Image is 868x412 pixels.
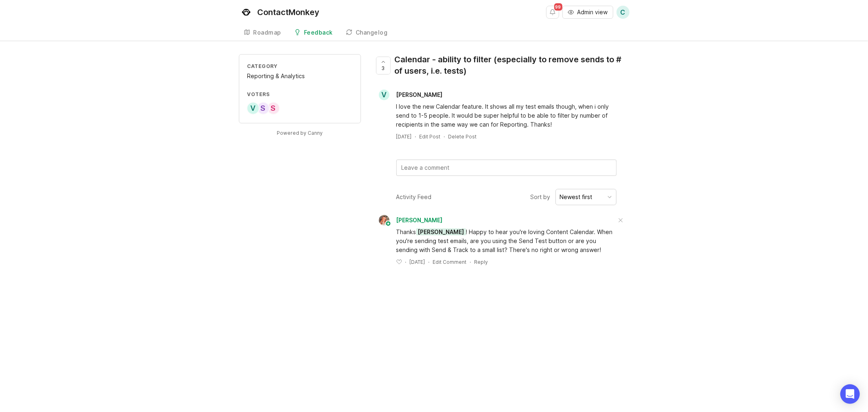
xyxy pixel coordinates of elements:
div: Thanks ! Happy to hear you're loving Content Calendar. When you're sending test emails, are you u... [396,228,617,254]
div: · [415,133,416,140]
button: 3 [376,57,391,75]
a: Powered by Canny [275,128,324,138]
div: Activity Feed [396,193,432,202]
div: Edit Post [420,133,441,140]
div: Changelog [356,30,388,35]
span: C [621,7,625,17]
div: Voters [247,91,352,98]
img: Bronwen W [376,215,392,226]
div: Calendar - ability to filter (especially to remove sends to # of users, i.e. tests) [395,54,623,77]
div: Edit Comment [433,259,467,265]
span: [PERSON_NAME] [396,217,443,224]
div: Reply [474,259,488,265]
a: [DATE] [396,133,412,140]
div: S [257,102,270,115]
div: ContactMonkey [258,8,320,16]
a: Bronwen W[PERSON_NAME] [374,215,443,226]
div: Open Intercom Messenger [840,384,860,404]
div: · [429,259,430,265]
span: Sort by [531,193,551,202]
div: Feedback [304,30,333,35]
span: 3 [382,65,385,72]
span: 99 [554,3,562,11]
div: V [247,102,260,115]
div: · [405,259,407,265]
img: ContactMonkey logo [239,5,254,20]
div: · [470,259,471,265]
button: Admin view [562,6,613,19]
div: Reporting & Analytics [247,72,352,81]
button: C [617,6,630,19]
div: · [444,133,445,140]
div: V [379,90,389,100]
div: Newest first [560,193,593,202]
div: Category [247,63,352,70]
button: Notifications [546,6,559,19]
div: S [267,102,280,115]
span: Admin view [577,8,608,16]
a: Feedback [289,24,338,41]
time: [DATE] [410,259,425,265]
div: Delete Post [448,133,477,140]
a: V[PERSON_NAME] [374,90,449,100]
div: Roadmap [254,30,282,35]
a: Roadmap [239,24,286,41]
div: I love the new Calendar feature. It shows all my test emails though, when i only send to 1-5 peop... [396,102,617,129]
a: Changelog [341,24,393,41]
span: [PERSON_NAME] [396,91,443,98]
span: [PERSON_NAME] [416,228,466,235]
img: member badge [385,221,391,227]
